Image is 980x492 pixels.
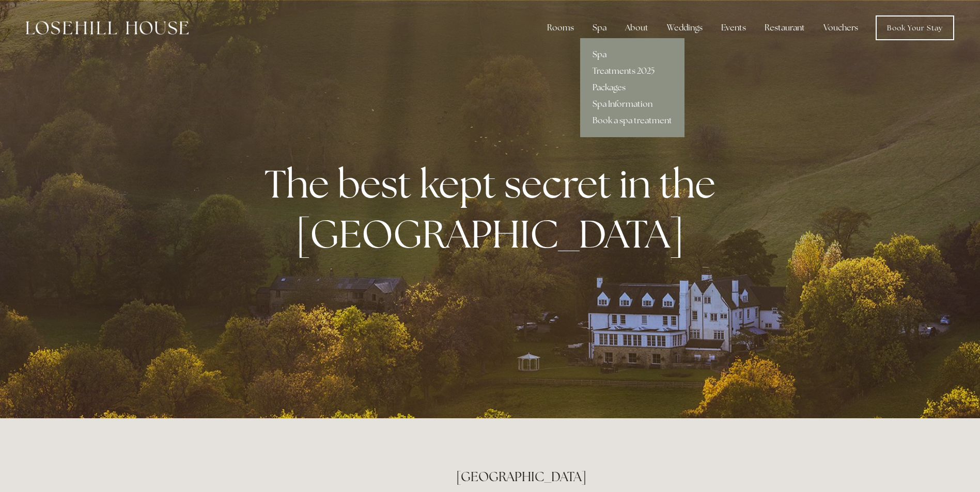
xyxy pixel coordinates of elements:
div: Rooms [539,18,582,38]
div: About [617,18,657,38]
h2: [GEOGRAPHIC_DATA] [456,468,737,486]
a: Book Your Stay [876,15,954,40]
a: Treatments 2025 [580,63,685,79]
div: Events [713,18,754,38]
a: Book a spa treatment [580,112,685,129]
div: Weddings [659,18,711,38]
img: Losehill House [26,21,189,35]
a: Vouchers [815,18,866,38]
div: Spa [584,18,615,38]
a: Spa Information [580,96,685,112]
strong: The best kept secret in the [GEOGRAPHIC_DATA] [265,158,724,259]
a: Spa [580,46,685,63]
div: Restaurant [756,18,813,38]
a: Packages [580,79,685,96]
